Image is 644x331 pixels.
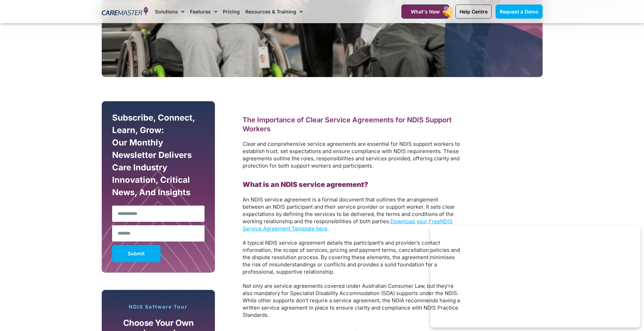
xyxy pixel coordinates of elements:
div: Subscribe, Connect, Learn, Grow: Our Monthly Newsletter Delivers Care Industry Innovation, Critic... [110,112,207,202]
p: . [243,196,461,232]
img: CareMaster Logo [102,7,148,17]
b: What is an NDIS service agreement? [243,180,368,189]
span: A typical NDIS service agreement details the participant’s and provider’s contact information, th... [243,239,460,275]
span: Request a Demo [500,9,538,15]
h2: The Importance of Clear Service Agreements for NDIS Support Workers [243,115,461,133]
span: Help Centre [460,9,488,15]
span: What's New [411,9,440,15]
a: What's New [401,4,449,19]
a: Help Centre [455,4,492,19]
span: Not only are service agreements covered under Australian Consumer Law, but they’re also mandatory... [243,283,460,318]
span: An NDIS service agreement is a formal document that outlines the arrangement between an NDIS part... [243,196,455,225]
iframe: Popup CTA [430,225,641,328]
a: NDIS Service Agreement Template here [243,218,453,232]
p: NDIS Software Tour [109,304,208,310]
a: Request a Demo [496,4,543,19]
a: Download your Free [390,218,440,225]
span: Submit [128,252,145,255]
button: Submit [112,245,161,262]
span: Clear and comprehensive service agreements are essential for NDIS support workers to establish tr... [243,141,460,169]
